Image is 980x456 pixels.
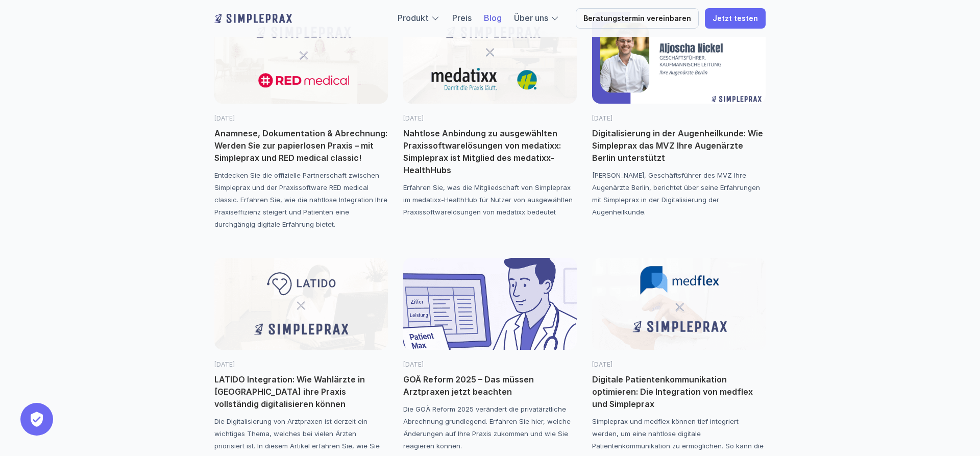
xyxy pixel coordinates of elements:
p: Anamnese, Dokumentation & Abrechnung: Werden Sie zur papierlosen Praxis – mit Simpleprax und RED ... [214,127,388,164]
p: LATIDO Integration: Wie Wahlärzte in [GEOGRAPHIC_DATA] ihre Praxis vollständig digitalisieren können [214,373,388,410]
a: Blog [484,13,502,23]
p: [DATE] [214,360,388,369]
a: Preis [452,13,472,23]
a: Jetzt testen [705,8,766,29]
p: [DATE] [214,114,388,123]
p: [DATE] [592,360,766,369]
a: Produkt [398,13,429,23]
a: Über uns [514,13,548,23]
p: Die GOÄ Reform 2025 verändert die privatärztliche Abrechnung grundlegend. Erfahren Sie hier, welc... [403,403,577,452]
a: [DATE]Nahtlose Anbindung zu ausgewählten Praxissoftwarelösungen von medatixx: Simpleprax ist Mitg... [403,12,577,218]
p: Erfahren Sie, was die Mitgliedschaft von Simpleprax im medatixx-HealthHub für Nutzer von ausgewäh... [403,181,577,218]
p: [DATE] [403,360,577,369]
p: Jetzt testen [713,14,758,23]
p: Beratungstermin vereinbaren [583,14,691,23]
p: [DATE] [403,114,577,123]
p: Digitalisierung in der Augenheilkunde: Wie Simpleprax das MVZ Ihre Augenärzte Berlin unterstützt [592,127,766,164]
p: [DATE] [592,114,766,123]
a: Beratungstermin vereinbaren [576,8,699,29]
a: GOÄ Reform 2025[DATE]GOÄ Reform 2025 – Das müssen Arztpraxen jetzt beachtenDie GOÄ Reform 2025 ve... [403,258,577,452]
img: GOÄ Reform 2025 [403,258,577,350]
img: Latido x Simpleprax [214,258,388,350]
p: Entdecken Sie die offizielle Partnerschaft zwischen Simpleprax und der Praxissoftware RED medical... [214,169,388,230]
p: [PERSON_NAME], Geschäftsführer des MVZ Ihre Augenärzte Berlin, berichtet über seine Erfahrungen m... [592,169,766,218]
a: [DATE]Anamnese, Dokumentation & Abrechnung: Werden Sie zur papierlosen Praxis – mit Simpleprax un... [214,12,388,230]
p: Digitale Patientenkommunikation optimieren: Die Integration von medflex und Simpleprax [592,373,766,410]
a: [DATE]Digitalisierung in der Augenheilkunde: Wie Simpleprax das MVZ Ihre Augenärzte Berlin unters... [592,12,766,218]
p: Nahtlose Anbindung zu ausgewählten Praxissoftwarelösungen von medatixx: Simpleprax ist Mitglied d... [403,127,577,176]
p: GOÄ Reform 2025 – Das müssen Arztpraxen jetzt beachten [403,373,577,398]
